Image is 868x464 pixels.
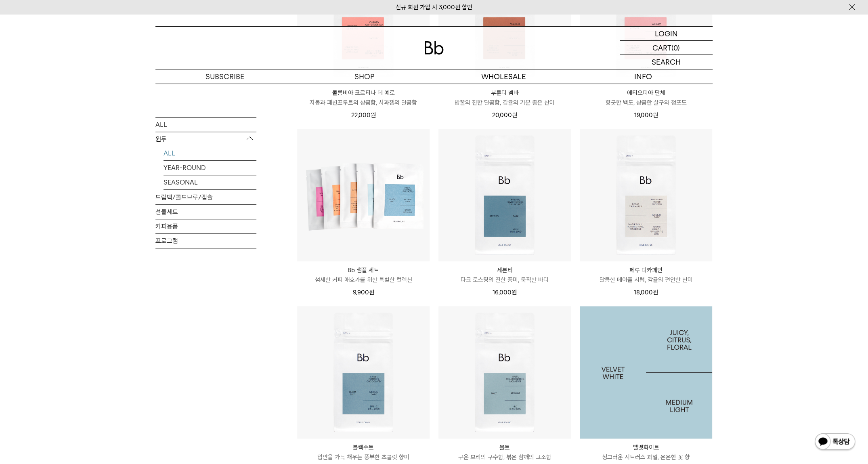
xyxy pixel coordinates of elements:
[164,146,256,160] a: ALL
[371,111,376,119] span: 원
[580,443,712,452] p: 벨벳화이트
[297,88,430,107] a: 콜롬비아 코르티나 데 예로 자몽과 패션프루트의 상큼함, 사과잼의 달콤함
[580,88,712,98] p: 에티오피아 단체
[369,289,374,296] span: 원
[353,289,374,296] span: 9,900
[351,111,376,119] span: 22,000
[396,4,472,11] a: 신규 회원 가입 시 3,000원 할인
[438,98,571,107] p: 밤꿀의 진한 달콤함, 감귤의 기분 좋은 산미
[295,69,434,84] a: SHOP
[580,306,712,439] img: 1000000025_add2_054.jpg
[653,111,658,119] span: 원
[438,452,571,462] p: 구운 보리의 구수함, 볶은 참깨의 고소함
[297,265,430,275] p: Bb 샘플 세트
[297,129,430,261] img: Bb 샘플 세트
[297,98,430,107] p: 자몽과 패션프루트의 상큼함, 사과잼의 달콤함
[580,452,712,462] p: 싱그러운 시트러스 과일, 은은한 꽃 향
[634,111,658,119] span: 19,000
[580,265,712,275] p: 페루 디카페인
[580,88,712,107] a: 에티오피아 단체 향긋한 백도, 상큼한 살구와 청포도
[438,265,571,275] p: 세븐티
[297,443,430,452] p: 블랙수트
[297,275,430,285] p: 섬세한 커피 애호가를 위한 특별한 컬렉션
[297,306,430,439] img: 블랙수트
[652,55,681,69] p: SEARCH
[155,190,256,204] a: 드립백/콜드브루/캡슐
[297,88,430,98] p: 콜롬비아 코르티나 데 예로
[671,41,680,55] p: (0)
[512,111,517,119] span: 원
[620,41,713,55] a: CART (0)
[155,118,256,132] a: ALL
[155,234,256,248] a: 프로그램
[438,443,571,462] a: 몰트 구운 보리의 구수함, 볶은 참깨의 고소함
[155,69,295,84] a: SUBSCRIBE
[652,41,671,55] p: CART
[438,129,571,261] img: 세븐티
[492,111,517,119] span: 20,000
[155,205,256,219] a: 선물세트
[512,289,517,296] span: 원
[580,98,712,107] p: 향긋한 백도, 상큼한 살구와 청포도
[164,161,256,175] a: YEAR-ROUND
[164,175,256,189] a: SEASONAL
[438,275,571,285] p: 다크 로스팅의 진한 풍미, 묵직한 바디
[297,443,430,462] a: 블랙수트 입안을 가득 채우는 풍부한 초콜릿 향미
[493,289,517,296] span: 16,000
[438,443,571,452] p: 몰트
[580,129,712,261] img: 페루 디카페인
[155,132,256,147] p: 원두
[438,88,571,107] a: 부룬디 넴바 밤꿀의 진한 달콤함, 감귤의 기분 좋은 산미
[297,452,430,462] p: 입안을 가득 채우는 풍부한 초콜릿 향미
[438,306,571,439] img: 몰트
[620,27,713,41] a: LOGIN
[814,433,856,452] img: 카카오톡 채널 1:1 채팅 버튼
[580,443,712,462] a: 벨벳화이트 싱그러운 시트러스 과일, 은은한 꽃 향
[438,265,571,285] a: 세븐티 다크 로스팅의 진한 풍미, 묵직한 바디
[297,265,430,285] a: Bb 샘플 세트 섬세한 커피 애호가를 위한 특별한 컬렉션
[653,289,658,296] span: 원
[580,275,712,285] p: 달콤한 메이플 시럽, 감귤의 편안한 산미
[424,41,444,55] img: 로고
[580,265,712,285] a: 페루 디카페인 달콤한 메이플 시럽, 감귤의 편안한 산미
[155,219,256,233] a: 커피용품
[438,88,571,98] p: 부룬디 넴바
[434,69,573,84] p: WHOLESALE
[573,69,713,84] p: INFO
[655,27,678,40] p: LOGIN
[634,289,658,296] span: 18,000
[580,306,712,439] a: 벨벳화이트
